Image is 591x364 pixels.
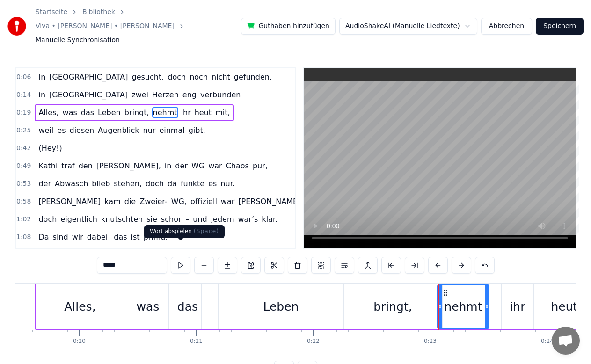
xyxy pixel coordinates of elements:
span: der [37,178,52,189]
span: 0:53 [16,179,31,189]
span: nur [142,125,157,136]
span: in [164,160,173,171]
div: 0:20 [73,338,86,345]
span: einmal [158,125,185,136]
span: doch [145,178,165,189]
span: 0:25 [16,126,31,135]
div: heut [551,298,577,316]
div: Chat öffnen [552,327,580,355]
span: Alles, [37,107,59,118]
div: Leben [263,298,299,316]
span: bringt, [124,107,150,118]
span: war’s [237,214,259,225]
span: blieb [91,178,111,189]
span: Leben [97,107,122,118]
span: was [62,107,78,118]
div: 0:23 [424,338,437,345]
span: es [207,178,218,189]
span: 0:49 [16,161,31,171]
a: Viva • [PERSON_NAME] • [PERSON_NAME] [36,22,175,31]
span: doch [167,72,187,82]
span: sie [146,214,158,225]
span: 0:14 [16,90,31,100]
span: und [192,214,208,225]
span: die [124,196,137,207]
button: Guthaben hinzufügen [241,18,336,35]
span: [PERSON_NAME], [95,160,162,171]
span: 0:06 [16,73,31,82]
span: Kathi [37,160,58,171]
span: eng [182,89,197,100]
div: Wort abspielen [144,225,225,238]
span: noch [189,72,209,82]
button: Abbrechen [481,18,532,35]
button: Speichern [536,18,584,35]
span: den [78,160,94,171]
span: [GEOGRAPHIC_DATA] [48,72,129,82]
span: das [80,107,95,118]
span: Zweier- [139,196,168,207]
span: [PERSON_NAME] [37,196,102,207]
span: pur, [252,160,269,171]
span: verbunden [199,89,241,100]
div: 0:21 [190,338,203,345]
span: gibt. [188,125,206,136]
div: nehmt [444,298,482,316]
a: Bibliothek [82,7,115,17]
div: 0:22 [307,338,320,345]
span: mit, [214,107,231,118]
span: gefunden, [233,72,273,82]
span: (Hey!) [37,143,63,153]
div: ihr [510,298,525,316]
div: das [177,298,198,316]
span: Herzen [151,89,180,100]
span: jedem [210,214,235,225]
span: traf [60,160,75,171]
span: schon – [160,214,190,225]
span: nehmt [152,107,178,118]
span: 1:08 [16,233,31,242]
span: es [56,125,66,136]
span: kam [103,196,121,207]
span: offiziell [190,196,218,207]
span: ( Space ) [194,228,219,234]
span: Da [37,232,50,242]
img: youka [7,17,26,36]
span: Abwasch [54,178,89,189]
span: das [113,232,128,242]
span: Augenblick [97,125,140,136]
div: was [137,298,160,316]
span: war [207,160,223,171]
span: WG [190,160,205,171]
span: doch [37,214,58,225]
span: ist [130,232,141,242]
span: prima, [143,232,169,242]
div: bringt, [373,298,412,316]
span: WG, [170,196,188,207]
span: zwei [131,89,149,100]
span: nur. [219,178,235,189]
span: klar. [261,214,278,225]
div: Alles, [64,298,95,316]
span: knutschten [100,214,144,225]
span: der [174,160,189,171]
span: 0:19 [16,108,31,117]
span: da [167,178,178,189]
span: 0:42 [16,144,31,153]
span: [GEOGRAPHIC_DATA] [48,89,129,100]
span: [PERSON_NAME] [237,196,301,207]
span: In [37,72,46,82]
a: Startseite [36,7,67,17]
span: 0:58 [16,197,31,206]
div: 0:24 [541,338,554,345]
span: Manuelle Synchronisation [36,36,120,45]
span: heut [194,107,212,118]
span: 1:02 [16,215,31,224]
span: stehen, [113,178,143,189]
span: sind [52,232,69,242]
span: gesucht, [131,72,165,82]
nav: breadcrumb [36,7,241,45]
span: dabei, [86,232,111,242]
span: wir [71,232,84,242]
span: in [37,89,46,100]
